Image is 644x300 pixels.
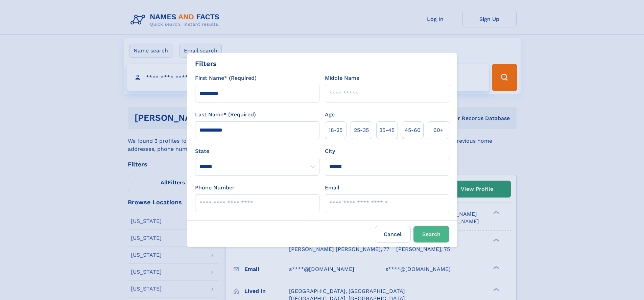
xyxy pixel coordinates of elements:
span: 45‑60 [405,126,421,134]
div: Filters [195,59,217,69]
label: First Name* (Required) [195,74,257,82]
span: 25‑35 [354,126,369,134]
span: 35‑45 [379,126,395,134]
label: Email [325,184,339,192]
button: Search [413,226,449,243]
label: Cancel [375,226,411,243]
label: Middle Name [325,74,359,82]
label: State [195,147,319,155]
span: 60+ [433,126,444,134]
label: Last Name* (Required) [195,111,256,119]
span: 18‑25 [329,126,342,134]
label: City [325,147,335,155]
label: Phone Number [195,184,235,192]
label: Age [325,111,335,119]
